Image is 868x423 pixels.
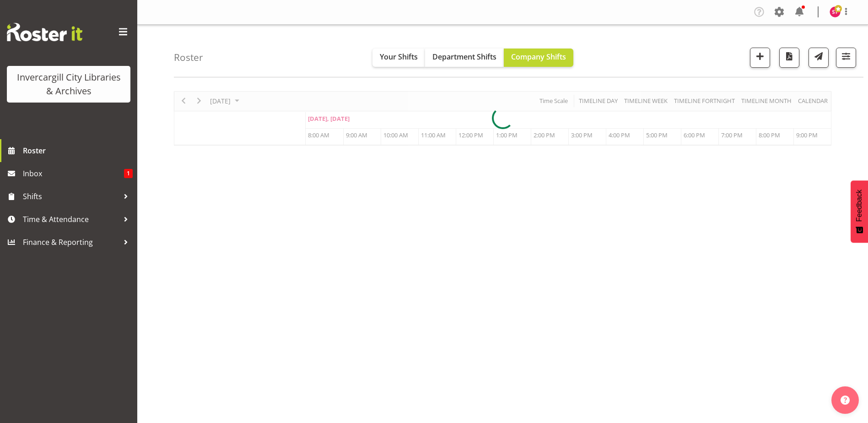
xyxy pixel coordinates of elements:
[855,190,863,222] span: Feedback
[511,52,566,62] span: Company Shifts
[124,169,133,178] span: 1
[23,167,124,180] span: Inbox
[830,6,841,17] img: saniya-thompson11688.jpg
[23,212,119,226] span: Time & Attendance
[380,52,418,62] span: Your Shifts
[372,49,425,67] button: Your Shifts
[23,144,133,157] span: Roster
[504,49,573,67] button: Company Shifts
[851,180,868,243] button: Feedback - Show survey
[841,396,850,405] img: help-xxl-2.png
[779,48,799,68] button: Download a PDF of the roster for the current day
[750,48,770,68] button: Add a new shift
[809,48,829,68] button: Send a list of all shifts for the selected filtered period to all rostered employees.
[174,52,203,63] h4: Roster
[23,190,119,203] span: Shifts
[23,235,119,249] span: Finance & Reporting
[7,23,82,41] img: Rosterit website logo
[432,52,496,62] span: Department Shifts
[16,70,121,98] div: Invercargill City Libraries & Archives
[836,48,856,68] button: Filter Shifts
[425,49,504,67] button: Department Shifts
